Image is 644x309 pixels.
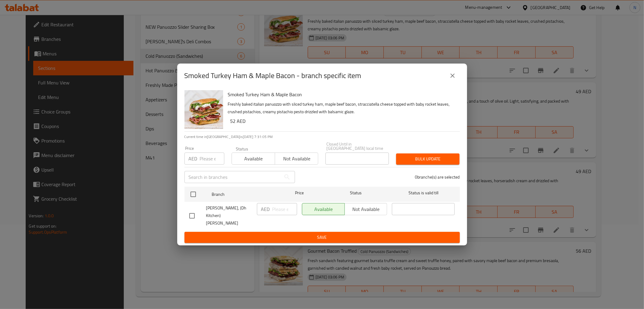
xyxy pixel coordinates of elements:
[234,154,273,163] span: Available
[445,68,460,83] button: close
[184,90,223,129] img: Smoked Turkey Ham & Maple Bacon
[279,189,319,197] span: Price
[261,205,270,213] p: AED
[401,155,455,163] span: Bulk update
[228,90,455,99] h6: Smoked Turkey Ham & Maple Bacon
[230,117,455,125] h6: 52 AED
[272,203,297,215] input: Please enter price
[184,171,281,183] input: Search in branches
[184,134,460,140] p: Current time in [GEOGRAPHIC_DATA] is [DATE] 7:31:05 PM
[206,204,252,227] span: [PERSON_NAME], (Dh Kitchen) [PERSON_NAME]
[415,174,460,180] p: 0 branche(s) are selected
[277,154,316,163] span: Not available
[232,153,275,165] button: Available
[200,153,224,165] input: Please enter price
[228,100,455,116] p: Freshly baked italian panuozzo with sliced turkey ham, maple beef bacon, stracciatella cheese top...
[324,189,387,197] span: Status
[275,153,318,165] button: Not available
[184,71,361,81] h2: Smoked Turkey Ham & Maple Bacon - branch specific item
[189,155,197,162] p: AED
[189,234,455,241] span: Save
[212,191,274,198] span: Branch
[184,232,460,243] button: Save
[392,189,455,197] span: Status is valid till
[396,153,460,165] button: Bulk update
